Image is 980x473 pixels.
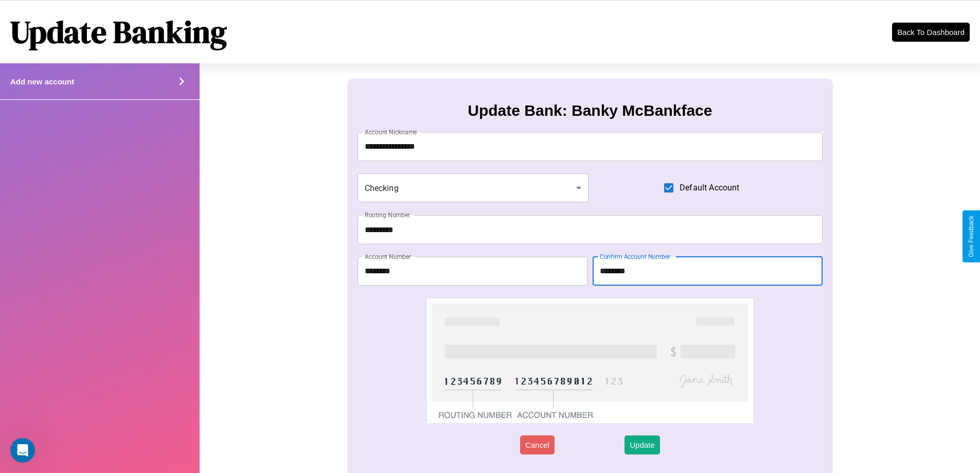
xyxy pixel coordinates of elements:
label: Routing Number [365,211,410,219]
span: Default Account [680,182,739,194]
h1: Update Banking [10,11,227,53]
iframe: Intercom live chat [10,438,35,463]
label: Account Number [365,252,411,261]
label: Account Nickname [365,128,417,136]
label: Confirm Account Number [600,252,670,261]
button: Back To Dashboard [892,23,970,42]
button: Cancel [520,435,555,454]
h4: Add new account [10,77,74,86]
div: Checking [358,173,589,202]
div: Give Feedback [968,216,975,257]
img: check [427,299,753,423]
button: Update [625,435,660,454]
h3: Update Bank: Banky McBankface [468,102,712,119]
